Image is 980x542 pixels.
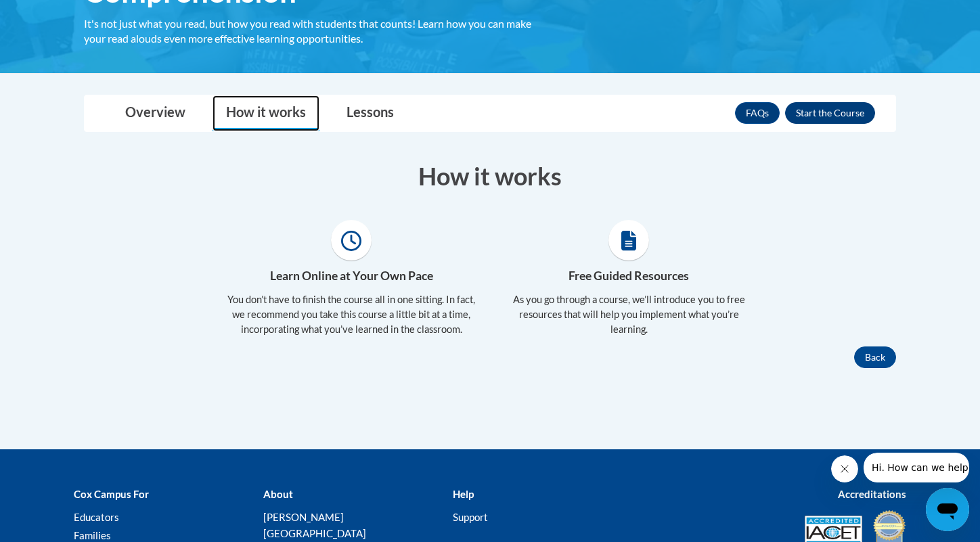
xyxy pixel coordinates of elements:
h3: How it works [84,159,896,193]
p: You don’t have to finish the course all in one sitting. In fact, we recommend you take this cours... [223,292,480,337]
iframe: Close message [831,455,858,482]
b: Help [453,488,474,500]
b: Accreditations [838,488,906,500]
b: About [263,488,293,500]
p: As you go through a course, we’ll introduce you to free resources that will help you implement wh... [500,292,757,337]
iframe: Message from company [864,453,969,482]
a: FAQs [735,102,780,124]
a: Lessons [333,95,407,131]
h4: Free Guided Resources [500,267,757,285]
a: [PERSON_NAME][GEOGRAPHIC_DATA] [263,511,366,539]
button: Enroll [785,102,875,124]
a: Families [74,529,111,541]
span: Hi. How can we help? [8,9,110,20]
iframe: Button to launch messaging window [926,488,969,531]
a: Educators [74,511,119,523]
button: Back [854,346,896,368]
a: Support [453,511,488,523]
a: How it works [213,95,319,131]
a: Overview [112,95,199,131]
h4: Learn Online at Your Own Pace [223,267,480,285]
b: Cox Campus For [74,488,149,500]
div: It's not just what you read, but how you read with students that counts! Learn how you can make y... [84,16,551,46]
